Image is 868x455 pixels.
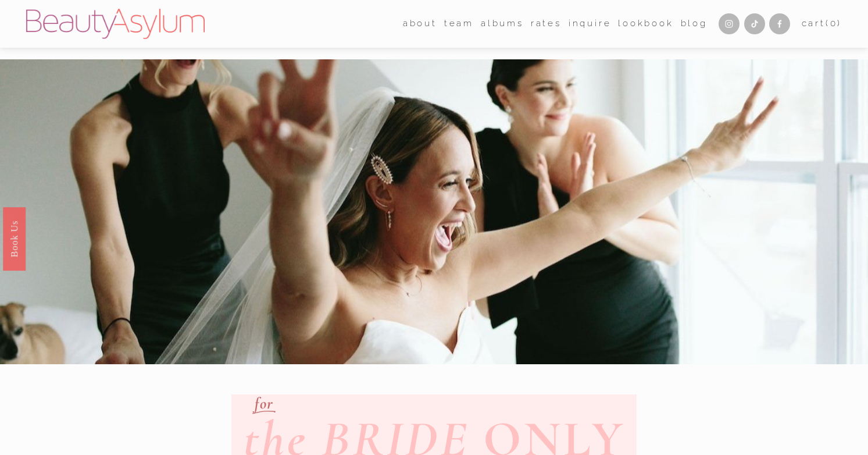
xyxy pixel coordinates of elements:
[531,15,562,33] a: Rates
[802,16,842,31] a: 0 items in cart
[444,16,474,31] span: team
[3,207,26,271] a: Book Us
[26,9,205,39] img: Beauty Asylum | Bridal Hair &amp; Makeup Charlotte &amp; Atlanta
[255,394,273,413] em: for
[681,15,708,33] a: Blog
[618,15,673,33] a: Lookbook
[744,13,765,34] a: TikTok
[826,18,842,29] span: ( )
[769,13,790,34] a: Facebook
[569,15,612,33] a: Inquire
[830,18,838,29] span: 0
[403,15,437,33] a: folder dropdown
[481,15,524,33] a: albums
[403,16,437,31] span: about
[719,13,740,34] a: Instagram
[444,15,474,33] a: folder dropdown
